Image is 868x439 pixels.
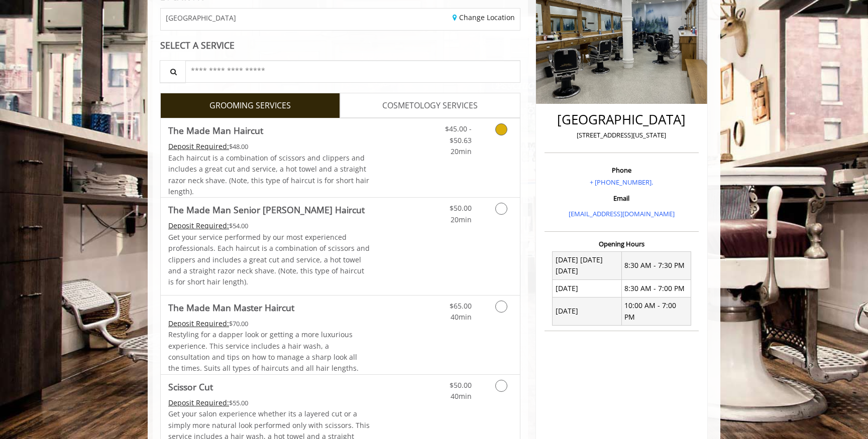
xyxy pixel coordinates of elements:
span: GROOMING SERVICES [209,99,291,112]
td: 10:00 AM - 7:00 PM [621,297,691,326]
span: 20min [451,147,472,156]
b: The Made Man Senior [PERSON_NAME] Haircut [168,203,365,217]
p: Get your service performed by our most experienced professionals. Each haircut is a combination o... [168,232,370,288]
td: 8:30 AM - 7:30 PM [621,251,691,280]
span: Each haircut is a combination of scissors and clippers and includes a great cut and service, a ho... [168,153,369,196]
div: SELECT A SERVICE [160,41,520,50]
span: This service needs some Advance to be paid before we block your appointment [168,398,229,407]
span: 20min [451,215,472,224]
span: $50.00 [450,380,472,390]
a: Change Location [453,13,515,22]
h2: [GEOGRAPHIC_DATA] [547,112,696,127]
span: $65.00 [450,301,472,311]
div: $55.00 [168,397,370,408]
span: $45.00 - $50.63 [445,124,472,144]
div: $70.00 [168,318,370,329]
td: [DATE] [553,280,622,297]
button: Service Search [160,60,186,83]
span: 40min [451,312,472,322]
b: The Made Man Haircut [168,123,263,137]
span: Restyling for a dapper look or getting a more luxurious experience. This service includes a hair ... [168,330,359,373]
span: $50.00 [450,203,472,213]
div: $48.00 [168,141,370,152]
span: 40min [451,391,472,401]
h3: Phone [547,167,696,174]
span: This service needs some Advance to be paid before we block your appointment [168,141,229,151]
span: This service needs some Advance to be paid before we block your appointment [168,319,229,328]
a: + [PHONE_NUMBER]. [590,178,653,187]
td: 8:30 AM - 7:00 PM [621,280,691,297]
div: $54.00 [168,220,370,231]
span: COSMETOLOGY SERVICES [382,99,478,112]
td: [DATE] [DATE] [DATE] [553,251,622,280]
b: The Made Man Master Haircut [168,301,294,315]
b: Scissor Cut [168,380,213,394]
td: [DATE] [553,297,622,326]
span: [GEOGRAPHIC_DATA] [166,14,236,22]
h3: Email [547,195,696,202]
span: This service needs some Advance to be paid before we block your appointment [168,221,229,230]
p: [STREET_ADDRESS][US_STATE] [547,130,696,140]
h3: Opening Hours [545,240,699,247]
a: [EMAIL_ADDRESS][DOMAIN_NAME] [569,209,675,218]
